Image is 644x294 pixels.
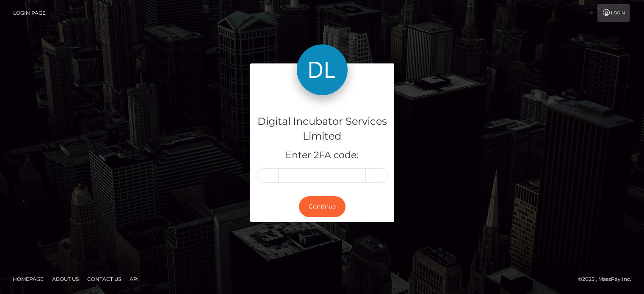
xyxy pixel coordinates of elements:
div: © 2025 , MassPay Inc. [578,275,638,284]
h4: Digital Incubator Services Limited [257,114,388,144]
a: Contact Us [84,272,124,286]
a: Login [597,4,630,22]
img: Digital Incubator Services Limited [297,44,348,95]
a: Login Page [13,4,46,22]
button: Continue [299,196,345,217]
a: Homepage [9,272,47,286]
a: API [126,272,142,286]
a: About Us [49,272,82,286]
h5: Enter 2FA code: [257,149,388,162]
